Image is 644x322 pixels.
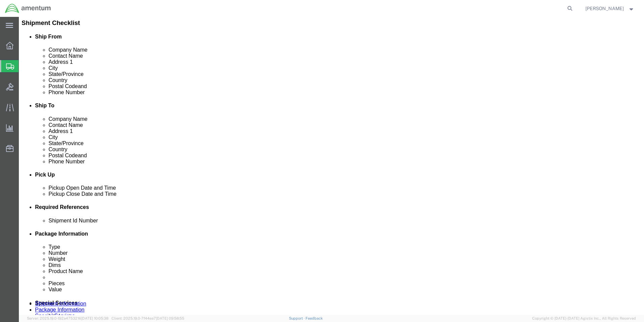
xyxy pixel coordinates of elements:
span: Server: 2025.19.0-192a4753216 [27,316,108,320]
img: logo [5,3,51,14]
span: [DATE] 09:58:55 [156,316,184,320]
span: Copyright © [DATE]-[DATE] Agistix Inc., All Rights Reserved [532,316,636,321]
a: Feedback [305,316,323,320]
a: Support [289,316,306,320]
span: [DATE] 10:05:38 [81,316,108,320]
span: Client: 2025.19.0-7f44ea7 [111,316,184,320]
iframe: FS Legacy Container [19,17,644,315]
button: [PERSON_NAME] [585,4,635,12]
span: Susan Mitchell-Robertson [585,5,624,12]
